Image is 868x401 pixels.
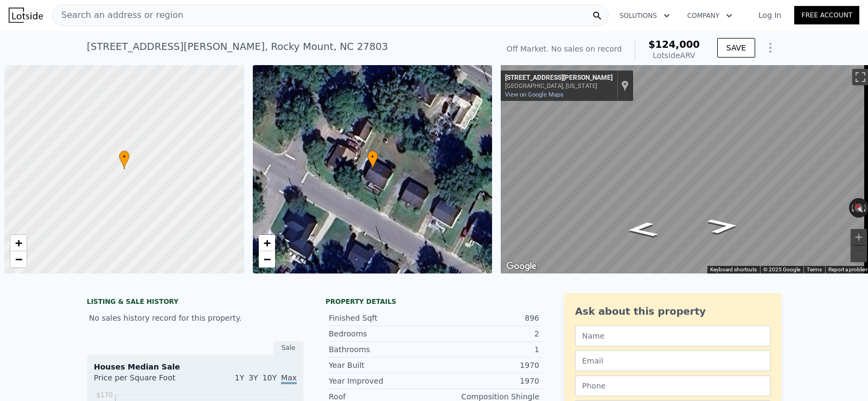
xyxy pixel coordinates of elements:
[503,259,539,273] img: Google
[794,6,859,24] a: Free Account
[759,37,781,59] button: Show Options
[367,152,378,162] span: •
[575,375,770,396] input: Phone
[96,391,113,399] tspan: $170
[505,74,612,82] div: [STREET_ADDRESS][PERSON_NAME]
[575,351,770,371] input: Email
[259,251,275,268] a: Zoom out
[434,344,539,355] div: 1
[87,297,304,308] div: LISTING & SALE HISTORY
[329,313,434,323] div: Finished Sqft
[434,313,539,323] div: 896
[694,215,751,238] path: Go East, Arrington Ave
[648,39,700,50] span: $124,000
[507,43,622,54] div: Off Market. No sales on record
[505,82,612,90] div: [GEOGRAPHIC_DATA], [US_STATE]
[248,373,258,382] span: 3Y
[614,218,671,241] path: Go Northwest, Arrington Ave
[434,328,539,339] div: 2
[94,372,195,390] div: Price per Square Foot
[851,246,867,262] button: Zoom out
[281,373,297,384] span: Max
[15,252,22,266] span: −
[329,360,434,371] div: Year Built
[745,10,794,21] a: Log In
[87,39,388,54] div: [STREET_ADDRESS][PERSON_NAME] , Rocky Mount , NC 27803
[119,152,130,162] span: •
[329,328,434,339] div: Bedrooms
[9,8,43,23] img: Lotside
[259,235,275,251] a: Zoom in
[849,198,855,218] button: Rotate counterclockwise
[235,373,244,382] span: 1Y
[710,266,757,273] button: Keyboard shortcuts
[94,361,297,372] div: Houses Median Sale
[503,259,539,273] a: Open this area in Google Maps (opens a new window)
[648,50,700,61] div: Lotside ARV
[575,326,770,346] input: Name
[611,6,679,26] button: Solutions
[53,9,183,22] span: Search an address or region
[325,297,542,306] div: Property details
[763,266,800,272] span: © 2025 Google
[679,6,741,26] button: Company
[15,236,22,250] span: +
[575,304,770,319] div: Ask about this property
[851,229,867,245] button: Zoom in
[263,373,277,382] span: 10Y
[621,80,629,92] a: Show location on map
[119,150,130,169] div: •
[434,360,539,371] div: 1970
[273,341,304,355] div: Sale
[263,236,270,250] span: +
[329,375,434,386] div: Year Improved
[850,198,868,218] button: Reset the view
[329,344,434,355] div: Bathrooms
[10,251,27,268] a: Zoom out
[263,252,270,266] span: −
[367,150,378,169] div: •
[87,308,304,328] div: No sales history record for this property.
[717,38,755,58] button: SAVE
[434,375,539,386] div: 1970
[807,266,822,272] a: Terms (opens in new tab)
[10,235,27,251] a: Zoom in
[505,91,564,98] a: View on Google Maps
